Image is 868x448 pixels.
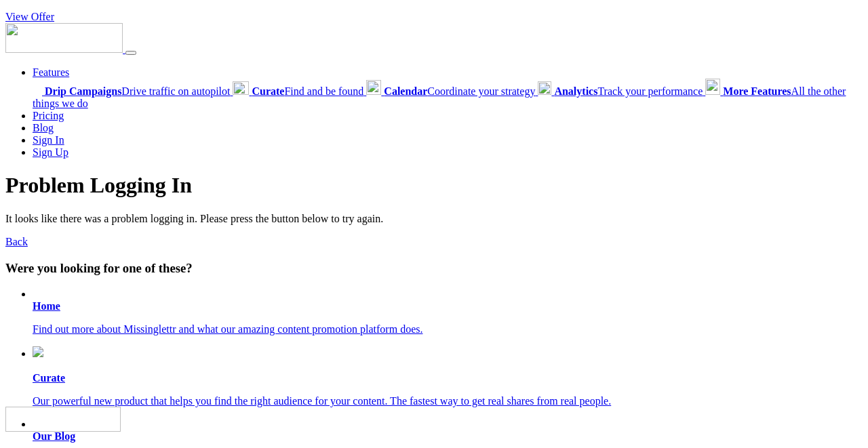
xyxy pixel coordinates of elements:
b: Drip Campaigns [45,85,121,97]
a: Back [5,236,28,247]
h1: Problem Logging In [5,173,863,198]
b: Analytics [554,85,597,97]
p: It looks like there was a problem logging in. Please press the button below to try again. [5,213,863,225]
a: Drip CampaignsDrive traffic on autopilot [33,85,233,97]
a: Blog [33,122,54,134]
a: Home Find out more about Missinglettr and what our amazing content promotion platform does. [33,300,863,335]
a: Curate Our powerful new product that helps you find the right audience for your content. The fast... [33,346,863,407]
a: Sign In [33,134,64,146]
img: curate.png [33,346,43,357]
span: Coordinate your strategy [384,85,535,97]
a: Features [33,66,69,78]
b: Our Blog [33,430,75,442]
a: CurateFind and be found [233,85,366,97]
p: Our powerful new product that helps you find the right audience for your content. The fastest way... [33,395,863,407]
p: Find out more about Missinglettr and what our amazing content promotion platform does. [33,323,863,335]
span: Find and be found [252,85,363,97]
a: More FeaturesAll the other things we do [33,85,846,109]
span: Drive traffic on autopilot [45,85,230,97]
b: Curate [252,85,284,97]
h3: Were you looking for one of these? [5,261,863,276]
b: Curate [33,372,65,384]
span: All the other things we do [33,85,846,109]
img: Missinglettr - Social Media Marketing for content focused teams | Product Hunt [5,407,121,432]
a: View Offer [5,11,54,22]
a: CalendarCoordinate your strategy [366,85,538,97]
button: Menu [125,51,136,55]
b: Calendar [384,85,427,97]
b: Home [33,300,60,312]
a: Sign Up [33,146,68,158]
b: More Features [723,85,791,97]
div: Features [33,79,863,110]
a: AnalyticsTrack your performance [538,85,705,97]
span: Track your performance [554,85,703,97]
a: Pricing [33,110,64,121]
